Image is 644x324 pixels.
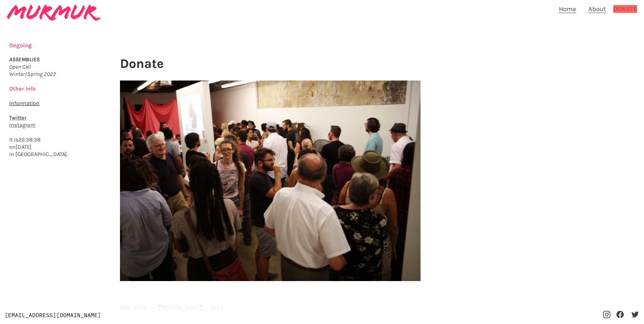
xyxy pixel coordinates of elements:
div: It is on in [GEOGRAPHIC_DATA]. [9,42,141,166]
a: Information [9,100,39,107]
a: Twitter [9,115,26,121]
small: HOW NICE - [PERSON_NAME], 2017 [120,305,223,312]
a: Home [559,5,576,13]
img: murmur-logo.svg [7,5,101,21]
b: Donate [120,56,164,71]
a: ︎ [602,311,611,319]
a: ︎ [616,311,624,319]
a: DONATE [613,5,637,13]
a: About [588,5,606,13]
img: How-Nice---Resident-Artist---Crowd.jpg [120,81,421,281]
a: Instagram [9,122,36,128]
a: ︎ [631,311,639,319]
span: [EMAIL_ADDRESS][DOMAIN_NAME] [5,313,101,318]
